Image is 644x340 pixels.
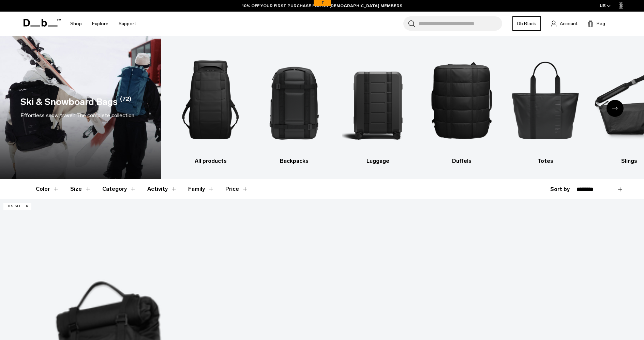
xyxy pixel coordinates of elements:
img: Db [342,46,414,154]
img: Db [426,46,498,154]
img: Db [510,46,582,154]
button: Toggle Price [225,179,249,199]
nav: Main Navigation [65,12,141,36]
h3: Duffels [426,157,498,165]
li: 2 / 10 [258,46,330,165]
img: Db [258,46,330,154]
button: Toggle Filter [147,179,177,199]
h3: All products [175,157,246,165]
li: 3 / 10 [342,46,414,165]
a: Shop [70,12,82,36]
a: Db Totes [510,46,582,165]
a: Explore [92,12,108,36]
a: Db Luggage [342,46,414,165]
h3: Luggage [342,157,414,165]
button: Toggle Filter [102,179,136,199]
span: (72) [120,95,131,109]
a: Db Black [512,16,541,31]
a: Account [551,19,578,28]
li: 1 / 10 [175,46,246,165]
button: Toggle Filter [36,179,59,199]
a: Db Backpacks [258,46,330,165]
li: 4 / 10 [426,46,498,165]
h3: Totes [510,157,582,165]
a: Support [119,12,136,36]
button: Bag [588,19,605,28]
span: Bag [597,20,605,27]
h3: Backpacks [258,157,330,165]
a: Db All products [175,46,246,165]
p: Bestseller [3,203,31,210]
a: Db Duffels [426,46,498,165]
img: Db [175,46,246,154]
span: Effortless snow travel: The complete collection. [20,112,135,119]
button: Toggle Filter [188,179,214,199]
h1: Ski & Snowboard Bags [20,95,118,109]
button: Toggle Filter [70,179,91,199]
div: Next slide [606,100,624,117]
a: 10% OFF YOUR FIRST PURCHASE FOR DB [DEMOGRAPHIC_DATA] MEMBERS [242,3,402,9]
span: Account [560,20,578,27]
li: 5 / 10 [510,46,582,165]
